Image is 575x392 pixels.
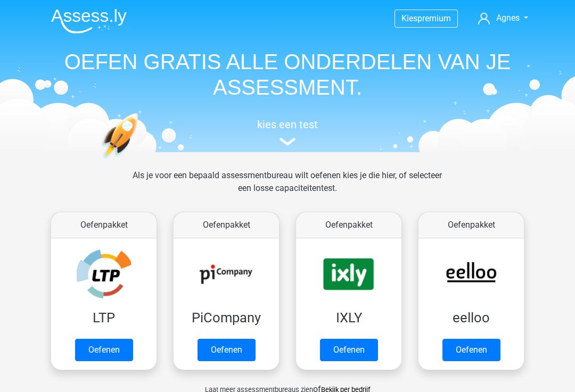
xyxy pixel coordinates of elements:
[43,118,532,146] a: kies een test
[320,339,378,361] a: Oefenen
[417,13,451,23] span: premium
[43,49,532,100] h1: OEFEN GRATIS ALLE ONDERDELEN VAN JE ASSESSMENT.
[75,339,133,361] a: Oefenen
[474,12,532,24] a: Agnes
[198,339,256,361] a: Oefenen
[124,169,450,207] div: Als je voor een bepaald assessmentbureau wilt oefenen kies je die hier, of selecteer een losse ca...
[401,13,417,23] span: Kies
[395,11,457,26] a: Kiespremium
[43,118,532,131] h5: kies een test
[280,138,295,146] img: assessment
[442,339,500,361] a: Oefenen
[101,113,179,209] img: oefenen
[496,13,520,23] span: Agnes
[51,9,127,34] img: Assessly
